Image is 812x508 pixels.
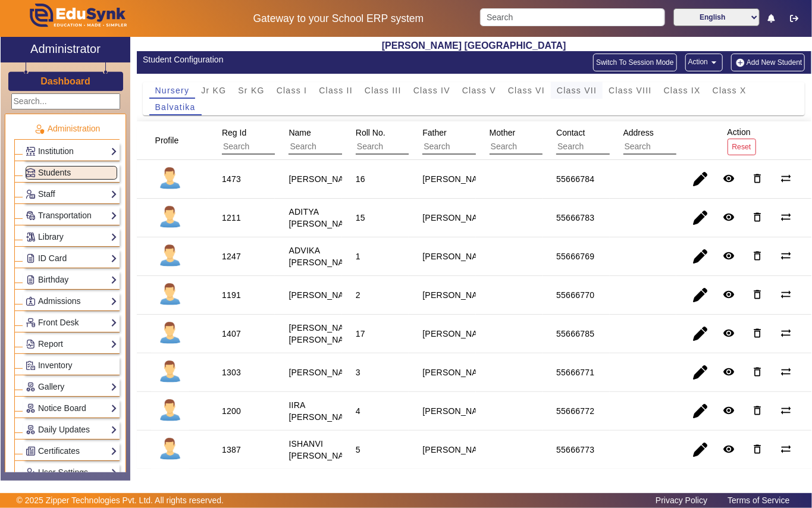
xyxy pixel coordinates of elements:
[356,250,360,262] div: 1
[155,203,185,233] img: profile.png
[780,404,792,416] mat-icon: sync_alt
[356,212,365,224] div: 15
[356,444,360,456] div: 5
[143,54,468,66] div: Student Configuration
[556,139,663,155] input: Search
[556,173,594,185] div: 55666784
[508,86,545,95] span: Class VI
[155,396,185,426] img: profile.png
[352,122,477,159] div: Roll No.
[418,122,544,159] div: Father
[728,139,756,155] button: Reset
[155,164,185,194] img: profile.png
[356,173,365,185] div: 16
[289,439,359,460] staff-with-status: ISHANVI [PERSON_NAME]
[284,122,410,159] div: Name
[723,443,735,455] mat-icon: remove_red_eye
[222,405,241,417] div: 1200
[356,128,385,137] span: Roll No.
[485,122,611,159] div: Mother
[155,319,185,349] img: profile.png
[155,103,196,111] span: Balvatika
[356,139,462,155] input: Search
[218,122,343,159] div: Reg Id
[319,86,353,95] span: Class II
[751,173,763,184] mat-icon: delete_outline
[289,174,359,184] staff-with-status: [PERSON_NAME]
[713,86,747,95] span: Class X
[289,290,359,300] staff-with-status: [PERSON_NAME]
[723,404,735,416] mat-icon: remove_red_eye
[155,280,185,310] img: profile.png
[623,128,654,137] span: Address
[780,366,792,378] mat-icon: sync_alt
[289,400,359,422] staff-with-status: IIRA [PERSON_NAME]
[422,128,446,137] span: Father
[222,366,241,378] div: 1303
[619,122,745,159] div: Address
[556,328,594,340] div: 55666785
[365,86,402,95] span: Class III
[38,360,73,370] span: Inventory
[289,207,359,228] staff-with-status: ADITYA [PERSON_NAME]
[708,57,720,68] mat-icon: arrow_drop_down
[422,405,493,417] div: [PERSON_NAME]
[201,86,226,95] span: Jr KG
[422,250,493,262] div: [PERSON_NAME]
[490,139,596,155] input: Search
[222,444,241,456] div: 1387
[356,328,365,340] div: 17
[734,58,747,68] img: add-new-student.png
[356,366,360,378] div: 3
[14,123,120,135] p: Administration
[751,404,763,416] mat-icon: delete_outline
[38,168,71,177] span: Students
[26,166,117,180] a: Students
[751,366,763,378] mat-icon: delete_outline
[26,361,35,370] img: Inventory.png
[723,327,735,339] mat-icon: remove_red_eye
[222,250,241,262] div: 1247
[222,212,241,224] div: 1211
[780,173,792,184] mat-icon: sync_alt
[34,124,45,134] img: Administration.png
[356,405,360,417] div: 4
[137,40,811,51] h2: [PERSON_NAME] [GEOGRAPHIC_DATA]
[556,128,585,137] span: Contact
[155,358,185,387] img: profile.png
[422,328,493,340] div: [PERSON_NAME]
[685,54,723,71] button: Action
[289,246,359,267] staff-with-status: ADVIKA [PERSON_NAME]
[222,328,241,340] div: 1407
[751,289,763,300] mat-icon: delete_outline
[556,444,594,456] div: 55666773
[593,54,677,71] button: Switch To Session Mode
[289,323,359,344] staff-with-status: [PERSON_NAME] [PERSON_NAME]
[155,86,190,95] span: Nursery
[723,289,735,300] mat-icon: remove_red_eye
[552,122,678,159] div: Contact
[422,173,493,185] div: [PERSON_NAME]
[723,173,735,184] mat-icon: remove_red_eye
[289,368,359,377] staff-with-status: [PERSON_NAME]
[490,128,516,137] span: Mother
[422,212,493,224] div: [PERSON_NAME]
[557,86,597,95] span: Class VII
[556,405,594,417] div: 55666772
[556,212,594,224] div: 55666783
[30,42,101,56] h2: Administrator
[422,139,529,155] input: Search
[222,139,328,155] input: Search
[40,75,91,87] a: Dashboard
[17,494,224,507] p: © 2025 Zipper Technologies Pvt. Ltd. All rights reserved.
[222,173,241,185] div: 1473
[480,8,665,26] input: Search
[556,366,594,378] div: 55666771
[222,289,241,301] div: 1191
[277,86,308,95] span: Class I
[780,250,792,262] mat-icon: sync_alt
[1,37,130,62] a: Administrator
[289,139,395,155] input: Search
[780,211,792,223] mat-icon: sync_alt
[151,130,194,151] div: Profile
